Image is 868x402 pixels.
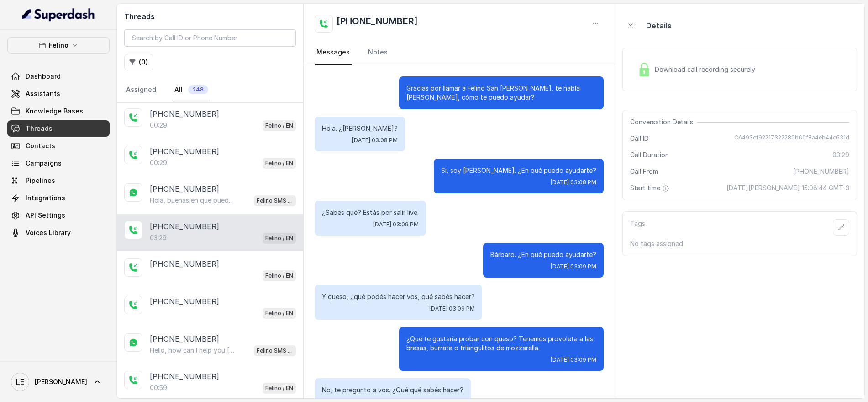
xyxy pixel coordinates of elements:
[257,346,293,355] p: Felino SMS Whatsapp
[352,137,398,144] span: [DATE] 03:08 PM
[26,107,83,116] span: Knowledge Bases
[124,78,158,102] a: Assigned
[7,120,110,137] a: Threads
[734,134,849,143] span: CA493cf92217322280b60f8a4eb44c631d
[646,20,672,31] p: Details
[655,65,759,74] span: Download call recording securely
[337,15,418,33] h2: [PHONE_NUMBER]
[7,225,110,241] a: Voices Library
[150,333,219,344] p: [PHONE_NUMBER]
[265,384,293,393] p: Felino / EN
[630,219,645,236] p: Tags
[406,334,596,353] p: ¿Qué te gustaría probar con queso? Tenemos provoleta a las brasas, burrata o triangulitos de mozz...
[265,271,293,280] p: Felino / EN
[7,369,110,395] a: [PERSON_NAME]
[173,78,210,102] a: All248
[406,84,596,102] p: Gracias por llamar a Felino San [PERSON_NAME], te habla [PERSON_NAME], cómo te puedo ayudar?
[630,118,697,127] span: Conversation Details
[150,258,219,269] p: [PHONE_NUMBER]
[726,183,849,193] span: [DATE][PERSON_NAME] 15:08:44 GMT-3
[7,138,110,154] a: Contacts
[265,234,293,243] p: Felino / EN
[7,86,110,102] a: Assistants
[322,208,419,217] p: ¿Sabes qué? Estás por salir live.
[49,40,68,51] p: Felino
[7,207,110,224] a: API Settings
[150,146,219,157] p: [PHONE_NUMBER]
[793,167,849,176] span: [PHONE_NUMBER]
[26,193,65,203] span: Integrations
[315,40,604,65] nav: Tabs
[322,386,463,395] p: No, te pregunto a vos. ¿Qué qué sabés hacer?
[441,166,596,175] p: Si, soy [PERSON_NAME]. ¿En qué puedo ayudarte?
[7,37,110,54] button: Felino
[551,263,596,270] span: [DATE] 03:09 PM
[832,150,849,160] span: 03:29
[7,190,110,206] a: Integrations
[150,296,219,307] p: [PHONE_NUMBER]
[150,371,219,382] p: [PHONE_NUMBER]
[150,183,219,194] p: [PHONE_NUMBER]
[26,72,61,81] span: Dashboard
[551,356,596,364] span: [DATE] 03:09 PM
[26,176,55,185] span: Pipelines
[124,11,296,22] h2: Threads
[630,134,649,143] span: Call ID
[7,172,110,189] a: Pipelines
[26,141,55,150] span: Contacts
[366,40,389,65] a: Notes
[150,233,167,242] p: 03:29
[150,196,237,205] p: Hola, buenas en qué puedo ayudarte [DATE]?
[490,250,596,259] p: Bárbaro. ¿En qué puedo ayudarte?
[124,29,296,47] input: Search by Call ID or Phone Number
[124,54,153,70] button: (0)
[315,40,352,65] a: Messages
[373,221,419,228] span: [DATE] 03:09 PM
[26,228,71,237] span: Voices Library
[26,89,60,98] span: Assistants
[7,68,110,85] a: Dashboard
[257,196,293,205] p: Felino SMS Whatsapp
[551,179,596,186] span: [DATE] 03:08 PM
[150,121,167,130] p: 00:29
[265,309,293,318] p: Felino / EN
[322,124,398,133] p: Hola. ¿[PERSON_NAME]?
[124,78,296,102] nav: Tabs
[35,377,87,386] span: [PERSON_NAME]
[322,292,475,301] p: Y queso, ¿qué podés hacer vos, qué sabés hacer?
[630,150,669,160] span: Call Duration
[637,63,651,76] img: Lock Icon
[150,346,237,355] p: Hello, how can I help you [DATE]?
[630,167,658,176] span: Call From
[630,239,849,248] p: No tags assigned
[26,124,53,133] span: Threads
[150,108,219,119] p: [PHONE_NUMBER]
[150,383,167,392] p: 00:59
[188,85,208,94] span: 248
[16,377,25,387] text: LE
[22,7,95,22] img: light.svg
[150,221,219,232] p: [PHONE_NUMBER]
[7,103,110,119] a: Knowledge Bases
[26,211,65,220] span: API Settings
[429,305,475,312] span: [DATE] 03:09 PM
[7,155,110,172] a: Campaigns
[630,183,671,193] span: Start time
[265,159,293,168] p: Felino / EN
[265,121,293,130] p: Felino / EN
[26,159,62,168] span: Campaigns
[150,158,167,167] p: 00:29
